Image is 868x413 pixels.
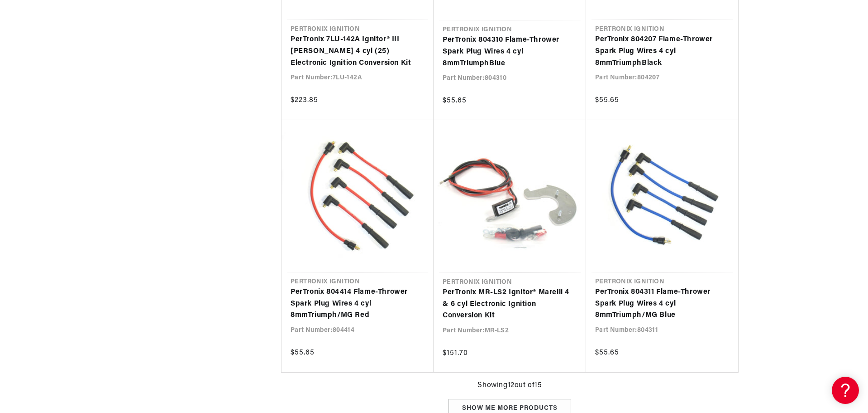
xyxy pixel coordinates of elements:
a: PerTronix 804414 Flame-Thrower Spark Plug Wires 4 cyl 8mmTriumph/MG Red [291,287,424,321]
a: PerTronix 804310 Flame-Thrower Spark Plug Wires 4 cyl 8mmTriumphBlue [443,34,577,69]
a: PerTronix 804207 Flame-Thrower Spark Plug Wires 4 cyl 8mmTriumphBlack [595,34,729,69]
a: PerTronix MR-LS2 Ignitor® Marelli 4 & 6 cyl Electronic Ignition Conversion Kit [443,287,577,322]
a: PerTronix 7LU-142A Ignitor® III [PERSON_NAME] 4 cyl (25) Electronic Ignition Conversion Kit [291,34,424,69]
a: PerTronix 804311 Flame-Thrower Spark Plug Wires 4 cyl 8mmTriumph/MG Blue [595,287,729,321]
span: Showing 12 out of 15 [477,380,542,392]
